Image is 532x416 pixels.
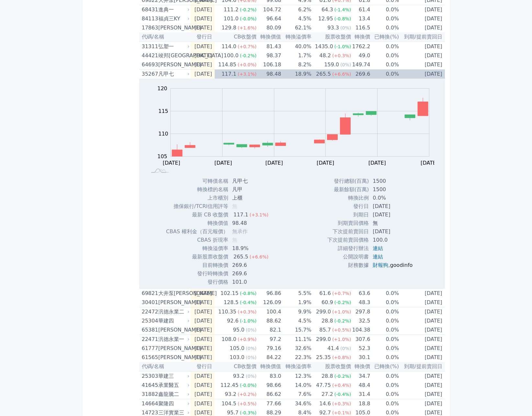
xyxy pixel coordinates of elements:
td: [DATE] [190,298,214,307]
div: 弘塑一 [158,42,188,51]
td: 9.9% [281,307,311,317]
tspan: [DATE] [266,160,283,166]
div: 22472 [142,307,157,316]
div: 117.1 [232,211,250,219]
th: 轉換價 [351,32,370,42]
td: 32.5 [351,316,370,325]
div: 61565 [142,353,157,362]
td: 下次提前賣回價格 [327,236,369,244]
th: 已轉換(%) [370,32,399,42]
td: [DATE] [190,381,214,390]
td: [DATE] [399,42,445,51]
div: 95.0 [232,325,246,334]
div: 265.5 [232,253,250,261]
th: 到期/提前賣回日 [399,32,445,42]
td: 81.43 [256,42,281,51]
td: 100.0 [369,236,418,244]
div: 竣邦[GEOGRAPHIC_DATA] [158,51,188,60]
td: 0.0% [370,23,399,32]
span: (+3.1%) [238,71,256,77]
th: 轉換價值 [256,362,281,371]
div: 69821 [142,289,157,298]
th: 轉換價值 [256,32,281,42]
div: 25303 [142,372,157,381]
td: 104.38 [351,325,370,335]
tspan: [DATE] [368,160,386,166]
span: (-1.4%) [334,7,351,12]
th: 發行日 [190,362,214,371]
td: 上櫃 [228,194,274,202]
td: [DATE] [190,42,214,51]
td: [DATE] [399,307,445,317]
div: 進典一 [158,5,188,14]
div: 25.35 [315,353,332,362]
span: (+0.7%) [332,291,351,296]
div: [PERSON_NAME] [158,60,188,69]
a: 連結 [373,245,383,251]
div: 31311 [142,42,157,51]
span: (0%) [340,346,351,351]
div: 12.95 [317,14,334,23]
td: 98.66 [256,381,281,390]
td: 84.22 [256,353,281,362]
tspan: [DATE] [421,160,438,166]
td: [DATE] [190,353,214,362]
td: 297.8 [351,307,370,317]
div: 114.85 [217,60,238,69]
td: 0.0% [370,70,399,79]
div: 41.4 [326,344,340,353]
td: [DATE] [190,316,214,325]
td: 轉換標的名稱 [166,185,228,194]
td: 79.16 [256,344,281,353]
div: 105.0 [228,344,246,353]
td: [DATE] [190,307,214,317]
td: 116.5 [351,23,370,32]
th: 轉換溢價率 [281,362,311,371]
div: 265.5 [315,70,332,79]
div: 華建三 [158,372,188,381]
td: 98.48 [228,219,274,227]
td: 269.6 [228,261,274,269]
span: (+0.4%) [332,383,351,388]
span: (-0.2%) [334,318,351,323]
span: (-0.2%) [240,53,257,58]
div: 114.0 [220,42,238,51]
td: 無 [369,219,418,227]
td: 101.0 [228,278,274,286]
td: 轉換溢價率 [166,244,228,253]
div: 41645 [142,381,157,390]
td: [DATE] [190,335,214,344]
td: 52.3 [351,344,370,353]
th: 股票收盤價 [311,362,351,371]
span: (+1.0%) [332,337,351,342]
td: 8.2% [281,60,311,70]
tspan: 120 [157,85,167,92]
span: (0%) [246,346,256,351]
th: 代碼/名稱 [139,32,191,42]
td: 269.6 [228,269,274,278]
div: 汎德永業二 [158,307,188,316]
td: 22.3% [281,353,311,362]
td: 34.7 [351,371,370,381]
div: 17863 [142,23,157,32]
td: [DATE] [190,51,214,60]
td: [DATE] [399,316,445,325]
div: 93.3 [326,23,340,32]
td: 0.0% [370,371,399,381]
td: 凡甲七 [228,177,274,185]
td: 4.5% [281,316,311,325]
td: 公開說明書 [327,253,369,261]
td: 4.5% [281,14,311,23]
td: 上市櫃別 [166,194,228,202]
td: [DATE] [399,344,445,353]
a: goodinfo [390,262,413,268]
th: 股票收盤價 [311,32,351,42]
td: 發行日 [327,202,369,211]
td: 30.1 [351,353,370,362]
td: [DATE] [369,202,418,211]
span: (0%) [340,25,351,30]
div: 30401 [142,298,157,307]
td: 62.1% [281,23,311,32]
span: (+1.0%) [332,309,351,314]
span: 無承作 [232,228,248,235]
